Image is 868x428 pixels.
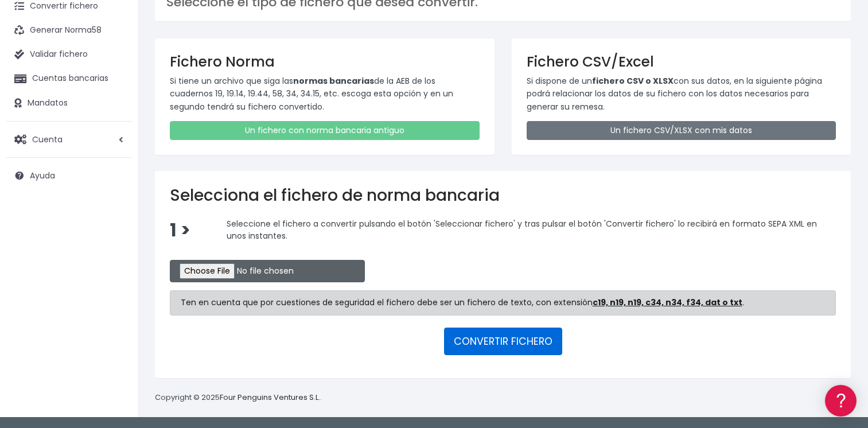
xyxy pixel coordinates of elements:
[11,98,218,115] a: Información general
[11,246,218,264] a: General
[30,170,55,181] span: Ayuda
[6,67,132,91] a: Cuentas bancarias
[593,297,742,308] strong: c19, n19, n19, c34, n34, f34, dat o txt
[11,80,218,91] div: Información general
[170,290,836,316] div: Ten en cuenta que por cuestiones de seguridad el fichero debe ser un fichero de texto, con extens...
[6,18,132,42] a: Generar Norma58
[11,293,218,311] a: API
[11,307,218,327] button: Contáctanos
[293,75,374,87] strong: normas bancarias
[444,328,562,355] button: CONVERTIR FICHERO
[170,218,190,243] span: 1 >
[227,217,817,242] span: Seleccione el fichero a convertir pulsando el botón 'Seleccionar fichero' y tras pulsar el botón ...
[11,228,218,239] div: Facturación
[11,127,218,138] div: Convertir ficheros
[6,127,132,151] a: Cuenta
[158,330,221,341] a: POWERED BY ENCHANT
[11,163,218,181] a: Problemas habituales
[170,75,480,113] p: Si tiene un archivo que siga las de la AEB de los cuadernos 19, 19.14, 19.44, 58, 34, 34.15, etc....
[592,75,674,87] strong: fichero CSV o XLSX
[11,181,218,199] a: Videotutoriales
[11,145,218,163] a: Formatos
[11,199,218,216] a: Perfiles de empresas
[527,121,836,140] a: Un fichero CSV/XLSX con mis datos
[155,392,322,404] p: Copyright © 2025 .
[220,392,320,403] a: Four Penguins Ventures S.L.
[11,275,218,286] div: Programadores
[170,186,836,205] h2: Selecciona el fichero de norma bancaria
[6,42,132,67] a: Validar fichero
[32,133,63,145] span: Cuenta
[170,121,480,140] a: Un fichero con norma bancaria antiguo
[527,75,836,113] p: Si dispone de un con sus datos, en la siguiente página podrá relacionar los datos de su fichero c...
[6,164,132,188] a: Ayuda
[6,91,132,115] a: Mandatos
[170,53,480,70] h3: Fichero Norma
[527,53,836,70] h3: Fichero CSV/Excel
